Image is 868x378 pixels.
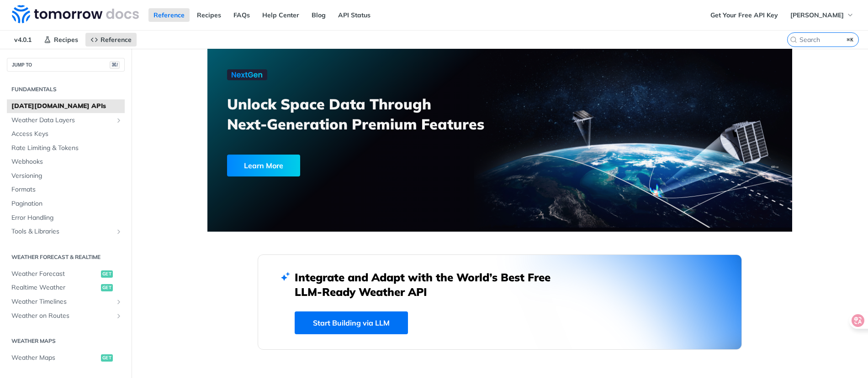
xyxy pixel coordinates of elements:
[101,270,113,278] span: get
[11,353,99,362] span: Weather Maps
[785,8,859,22] button: [PERSON_NAME]
[101,354,113,362] span: get
[257,8,304,22] a: Help Center
[7,267,125,281] a: Weather Forecastget
[11,144,122,153] span: Rate Limiting & Tokens
[790,11,844,19] span: [PERSON_NAME]
[295,311,408,334] a: Start Building via LLM
[7,197,125,211] a: Pagination
[7,309,125,323] a: Weather on RoutesShow subpages for Weather on Routes
[11,199,122,208] span: Pagination
[85,33,137,47] a: Reference
[39,33,83,47] a: Recipes
[227,155,300,176] div: Learn More
[7,155,125,169] a: Webhooks
[11,102,122,111] span: [DATE][DOMAIN_NAME] APIs
[11,283,99,292] span: Realtime Weather
[227,155,453,176] a: Learn More
[7,114,125,127] a: Weather Data LayersShow subpages for Weather Data Layers
[11,116,113,125] span: Weather Data Layers
[228,8,255,22] a: FAQs
[7,99,125,113] a: [DATE][DOMAIN_NAME] APIs
[845,35,856,44] kbd: ⌘K
[227,94,510,134] h3: Unlock Space Data Through Next-Generation Premium Features
[307,8,331,22] a: Blog
[110,61,120,69] span: ⌘/
[11,171,122,181] span: Versioning
[11,185,122,194] span: Formats
[11,269,99,279] span: Weather Forecast
[12,5,139,23] img: Tomorrow.io Weather API Docs
[7,141,125,155] a: Rate Limiting & Tokens
[790,36,797,43] svg: Search
[705,8,783,22] a: Get Your Free API Key
[295,270,564,299] h2: Integrate and Adapt with the World’s Best Free LLM-Ready Weather API
[7,295,125,309] a: Weather TimelinesShow subpages for Weather Timelines
[7,337,125,345] h2: Weather Maps
[7,281,125,295] a: Realtime Weatherget
[7,253,125,261] h2: Weather Forecast & realtime
[11,213,122,223] span: Error Handling
[11,227,113,236] span: Tools & Libraries
[227,69,267,80] img: NextGen
[115,312,122,320] button: Show subpages for Weather on Routes
[7,225,125,238] a: Tools & LibrariesShow subpages for Tools & Libraries
[11,129,122,139] span: Access Keys
[7,58,125,72] button: JUMP TO⌘/
[101,284,113,291] span: get
[192,8,226,22] a: Recipes
[7,85,125,93] h2: Fundamentals
[54,36,78,44] span: Recipes
[11,311,113,321] span: Weather on Routes
[115,117,122,124] button: Show subpages for Weather Data Layers
[7,351,125,365] a: Weather Mapsget
[7,211,125,225] a: Error Handling
[11,157,122,166] span: Webhooks
[7,183,125,197] a: Formats
[9,33,37,47] span: v4.0.1
[115,228,122,235] button: Show subpages for Tools & Libraries
[7,169,125,183] a: Versioning
[7,127,125,141] a: Access Keys
[11,297,113,306] span: Weather Timelines
[333,8,376,22] a: API Status
[148,8,190,22] a: Reference
[115,298,122,306] button: Show subpages for Weather Timelines
[101,36,132,44] span: Reference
